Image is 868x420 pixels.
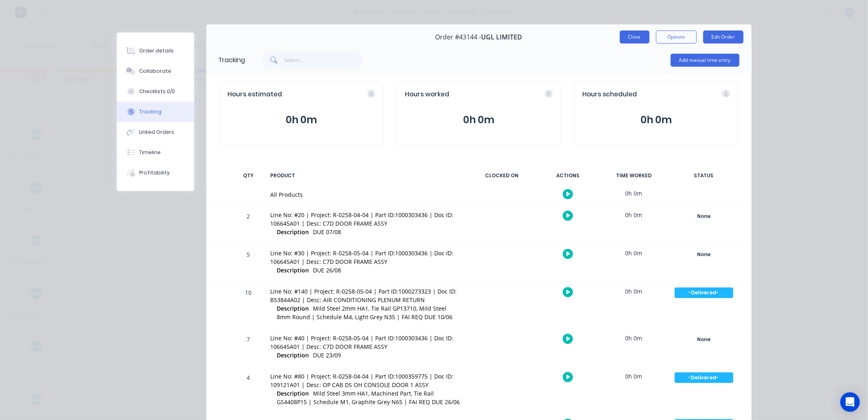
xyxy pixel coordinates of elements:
div: QTY [236,167,261,184]
span: Hours estimated [228,90,282,99]
div: Line No: #20 | Project: R-0258-04-04 | Part ID:1000303436 | Doc ID: 106645A01 | Desc: C7D DOOR FR... [271,211,462,228]
span: UGL LIMITED [481,33,523,41]
div: None [675,211,733,222]
button: None [674,249,734,260]
div: 2 [236,207,261,244]
span: Description [277,266,309,274]
div: 0h 0m [603,244,665,262]
div: 4 [236,368,261,413]
div: ACTIONS [538,167,599,184]
span: DUE 23/09 [313,351,341,359]
div: All Products [271,190,462,199]
div: None [675,334,733,345]
span: Order #43144 - [435,33,481,41]
button: None [674,334,734,345]
div: Tracking [219,55,245,65]
button: 0h 0m [228,112,375,128]
div: CLOCKED ON [472,167,533,184]
div: 0h 0m [603,184,665,202]
button: 0h 0m [583,112,730,128]
div: Order details [139,47,174,54]
span: Hours worked [405,90,450,99]
div: Open Intercom Messenger [840,392,860,412]
div: Profitability [139,169,170,176]
button: Profitability [117,163,194,183]
div: -Delivered- [675,287,733,298]
button: Options [656,30,697,44]
span: DUE 07/08 [313,228,341,236]
button: Add manual time entry [671,54,739,67]
div: TIME WORKED [603,167,665,184]
span: Mild Steel 2mm HA1, Tie Rail GP13710, Mild Steel 8mm Round | Schedule M4, Light Grey N35 | FAI RE... [277,305,453,321]
button: Timeline [117,142,194,163]
button: Tracking [117,102,194,122]
button: Checklists 0/0 [117,81,194,102]
span: Description [277,228,309,236]
div: 7 [236,330,261,367]
button: 0h 0m [405,112,553,128]
div: -Delivered- [675,372,733,383]
button: -Delivered- [674,372,734,383]
div: Tracking [139,108,162,115]
div: Checklists 0/0 [139,88,175,95]
span: DUE 26/08 [313,266,341,274]
button: Order details [117,41,194,61]
div: STATUS [669,167,739,184]
button: -Delivered- [674,287,734,298]
div: 5 [236,245,261,282]
div: 0h 0m [603,206,665,224]
div: 0h 0m [603,282,665,300]
span: Description [277,304,309,313]
div: 10 [236,283,261,329]
div: 0h 0m [603,329,665,347]
div: None [675,249,733,260]
div: PRODUCT [266,167,467,184]
div: Line No: #40 | Project: R-0258-05-04 | Part ID:1000303436 | Doc ID: 106645A01 | Desc: C7D DOOR FR... [271,334,462,351]
div: Collaborate [139,67,171,75]
button: Linked Orders [117,122,194,142]
input: Search... [284,52,363,68]
div: Linked Orders [139,128,174,136]
div: 0h 0m [603,367,665,385]
div: Line No: #30 | Project: R-0258-05-04 | Part ID:1000303436 | Doc ID: 106645A01 | Desc: C7D DOOR FR... [271,249,462,266]
div: Line No: #80 | Project: R-0258-04-04 | Part ID:1000359775 | Doc ID: 109121A01 | Desc: OP CAB DS O... [271,372,462,389]
span: Mild Steel 3mm HA1, Machined Part, Tie Rail GS4408P15 | Schedule M1, Graphite Grey N65 | FAI REQ ... [277,390,460,406]
span: Description [277,389,309,398]
button: None [674,211,734,222]
span: Description [277,351,309,359]
span: Hours scheduled [583,90,637,99]
button: Collaborate [117,61,194,81]
button: Close [620,30,649,44]
div: Timeline [139,149,161,156]
div: Line No: #140 | Project: R-0258-05-04 | Part ID:1000273323 | Doc ID: B53844A02 | Desc: AIR CONDIT... [271,287,462,304]
button: Edit Order [703,30,743,44]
